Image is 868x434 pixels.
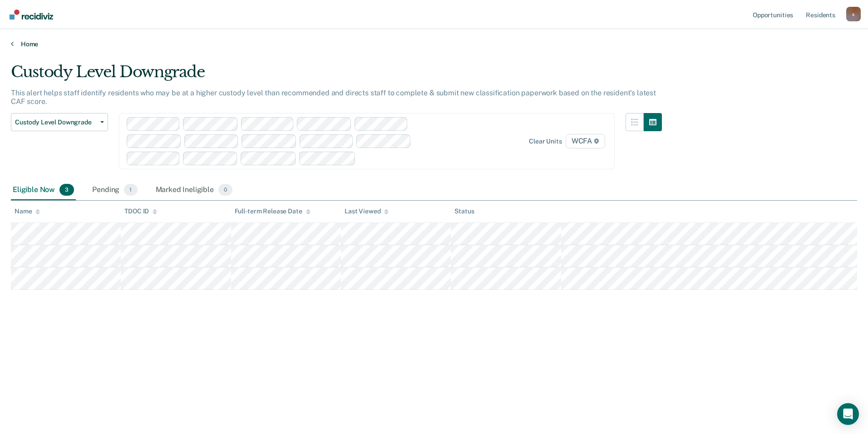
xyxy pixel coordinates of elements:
div: Open Intercom Messenger [837,403,859,425]
button: Profile dropdown button [846,7,861,21]
button: Custody Level Downgrade [11,113,108,131]
div: Status [454,207,474,215]
span: WCFA [566,134,605,148]
p: This alert helps staff identify residents who may be at a higher custody level than recommended a... [11,89,656,106]
div: Custody Level Downgrade [11,63,662,89]
div: Name [15,207,40,215]
span: 1 [124,184,137,196]
div: Eligible Now3 [11,180,76,200]
div: TDOC ID [124,207,157,215]
div: Clear units [529,138,562,145]
span: Custody Level Downgrade [15,118,97,126]
div: Last Viewed [345,207,389,215]
div: s [846,7,861,21]
span: 3 [59,184,74,196]
span: 0 [218,184,232,196]
div: Full-term Release Date [235,207,311,215]
img: Recidiviz [10,10,53,20]
div: Pending1 [90,180,139,200]
a: Home [11,40,857,48]
div: Marked Ineligible0 [154,180,235,200]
